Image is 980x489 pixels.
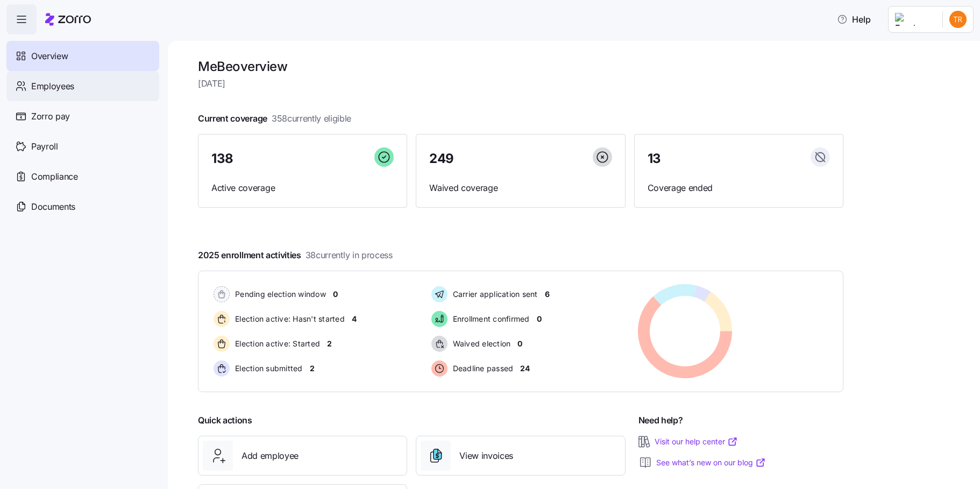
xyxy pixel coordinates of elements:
span: 0 [537,314,542,324]
span: Quick actions [198,414,252,427]
span: Help [837,13,871,26]
span: Zorro pay [31,110,70,123]
span: View invoices [459,449,513,463]
span: 13 [648,152,661,165]
span: 6 [545,289,550,300]
a: Overview [6,41,159,71]
span: Pending election window [232,289,326,300]
span: 24 [520,363,529,374]
span: Add employee [242,449,299,463]
a: Compliance [6,161,159,192]
span: 358 currently eligible [272,112,351,125]
a: Zorro pay [6,101,159,131]
span: Documents [31,200,75,214]
span: Waived election [450,338,511,349]
span: Current coverage [198,112,351,125]
span: 0 [333,289,338,300]
span: Carrier application sent [450,289,538,300]
span: Election active: Started [232,338,320,349]
span: 38 currently in process [306,249,393,262]
span: Enrollment confirmed [450,314,530,324]
a: Visit our help center [655,436,738,447]
h1: MeBe overview [198,58,843,75]
button: Help [828,9,879,30]
span: Coverage ended [648,181,830,195]
span: Election submitted [232,363,303,374]
span: 249 [429,152,454,165]
span: Need help? [638,414,683,427]
span: Election active: Hasn't started [232,314,345,324]
span: 0 [517,338,522,349]
span: Active coverage [211,181,394,195]
a: See what’s new on our blog [656,457,766,468]
a: Payroll [6,131,159,161]
span: [DATE] [198,77,843,90]
span: 2025 enrollment activities [198,249,393,262]
img: Employer logo [895,13,934,26]
span: 2 [310,363,315,374]
span: 4 [352,314,357,324]
span: Overview [31,49,68,63]
span: 138 [211,152,233,165]
span: Waived coverage [429,181,612,195]
span: Payroll [31,140,58,153]
span: 2 [327,338,332,349]
span: Deadline passed [450,363,514,374]
a: Employees [6,71,159,101]
span: Employees [31,80,74,93]
a: Documents [6,192,159,222]
img: 9f08772f748d173b6a631cba1b0c6066 [949,11,967,28]
span: Compliance [31,170,78,183]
